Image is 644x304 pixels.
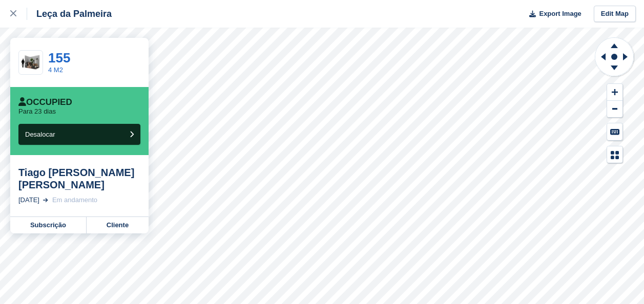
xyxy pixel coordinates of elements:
[43,198,48,202] img: arrow-right-light-icn-cde0832a797a2874e46488d9cf13f60e5c3a73dbe684e267c42b8395dfbc2abf.svg
[19,54,43,72] img: 40-sqft-unit.jpg
[18,166,140,191] div: Tiago [PERSON_NAME] [PERSON_NAME]
[607,146,622,163] button: Map Legend
[10,217,87,233] a: Subscrição
[594,6,636,23] a: Edit Map
[52,195,97,205] div: Em andamento
[18,124,140,145] button: Desalocar
[607,84,622,101] button: Zoom In
[539,9,581,19] span: Export Image
[25,131,55,138] span: Desalocar
[523,6,581,23] button: Export Image
[27,8,112,20] div: Leça da Palmeira
[18,195,39,205] div: [DATE]
[18,97,72,107] div: Occupied
[87,217,149,233] a: Cliente
[607,123,622,140] button: Keyboard Shortcuts
[48,50,70,66] a: 155
[48,66,63,74] a: 4 M2
[607,101,622,118] button: Zoom Out
[18,107,56,116] p: Para 23 dias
